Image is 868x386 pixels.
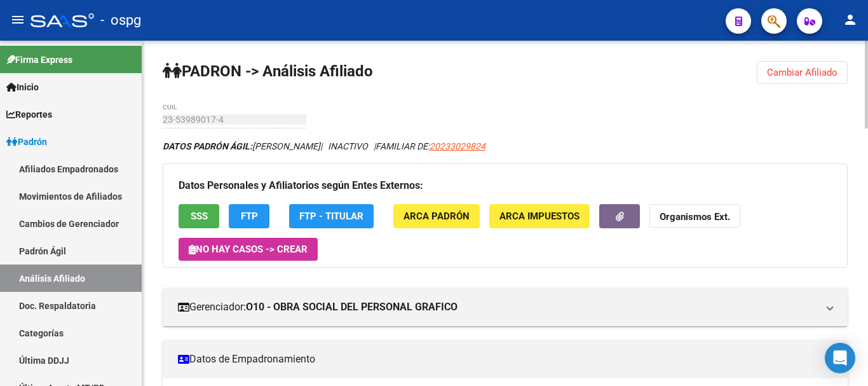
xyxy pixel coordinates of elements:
span: Cambiar Afiliado [767,67,837,78]
button: ARCA Padrón [393,204,480,228]
button: FTP - Titular [289,204,374,228]
mat-expansion-panel-header: Datos de Empadronamiento [163,340,848,378]
span: [PERSON_NAME] [163,141,320,151]
button: FTP [229,204,269,228]
button: Organismos Ext. [649,204,740,228]
button: Cambiar Afiliado [757,61,848,84]
span: FTP [241,211,258,223]
span: Firma Express [6,53,72,67]
span: SSS [191,211,208,223]
strong: O10 - OBRA SOCIAL DEL PERSONAL GRAFICO [246,300,458,314]
span: ARCA Padrón [403,211,470,223]
span: Inicio [6,80,39,94]
mat-panel-title: Gerenciador: [178,300,817,314]
i: | INACTIVO | [163,141,485,151]
strong: PADRON -> Análisis Afiliado [163,62,373,80]
h3: Datos Personales y Afiliatorios según Entes Externos: [179,177,832,195]
mat-icon: person [843,12,858,27]
span: FTP - Titular [299,211,363,223]
button: SSS [179,204,219,228]
strong: Organismos Ext. [660,212,730,223]
mat-icon: menu [10,12,25,27]
strong: DATOS PADRÓN ÁGIL: [163,141,252,151]
button: No hay casos -> Crear [179,238,318,261]
span: No hay casos -> Crear [189,244,308,255]
span: - ospg [100,6,141,34]
div: Open Intercom Messenger [825,343,855,373]
span: ARCA Impuestos [499,211,580,223]
mat-expansion-panel-header: Gerenciador:O10 - OBRA SOCIAL DEL PERSONAL GRAFICO [163,288,848,326]
span: 20233029824 [430,141,485,151]
button: ARCA Impuestos [489,204,590,228]
span: FAMILIAR DE: [376,141,485,151]
span: Padrón [6,135,47,149]
span: Reportes [6,107,52,121]
mat-panel-title: Datos de Empadronamiento [178,352,817,366]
